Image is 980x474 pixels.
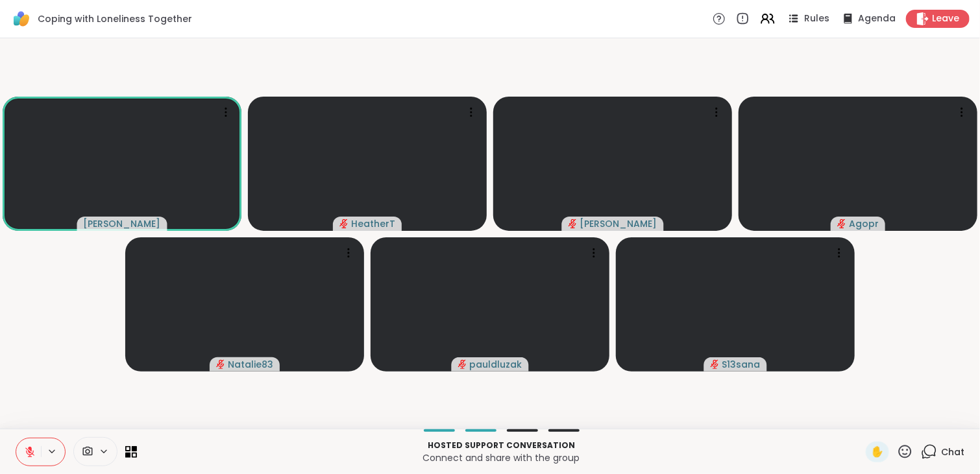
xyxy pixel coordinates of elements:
[837,219,846,228] span: audio-muted
[10,8,32,30] img: ShareWell Logomark
[216,360,225,369] span: audio-muted
[804,12,829,25] span: Rules
[871,444,884,460] span: ✋
[580,217,657,230] span: [PERSON_NAME]
[84,217,161,230] span: [PERSON_NAME]
[569,219,578,228] span: audio-muted
[941,445,964,458] span: Chat
[145,451,858,464] p: Connect and share with the group
[932,12,959,25] span: Leave
[722,358,761,371] span: S13sana
[145,440,858,451] p: Hosted support conversation
[470,358,522,371] span: pauldluzak
[351,217,395,230] span: HeatherT
[858,12,896,25] span: Agenda
[339,219,349,228] span: audio-muted
[711,360,720,369] span: audio-muted
[849,217,879,230] span: Agopr
[228,358,273,371] span: Natalie83
[458,360,467,369] span: audio-muted
[38,12,192,25] span: Coping with Loneliness Together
